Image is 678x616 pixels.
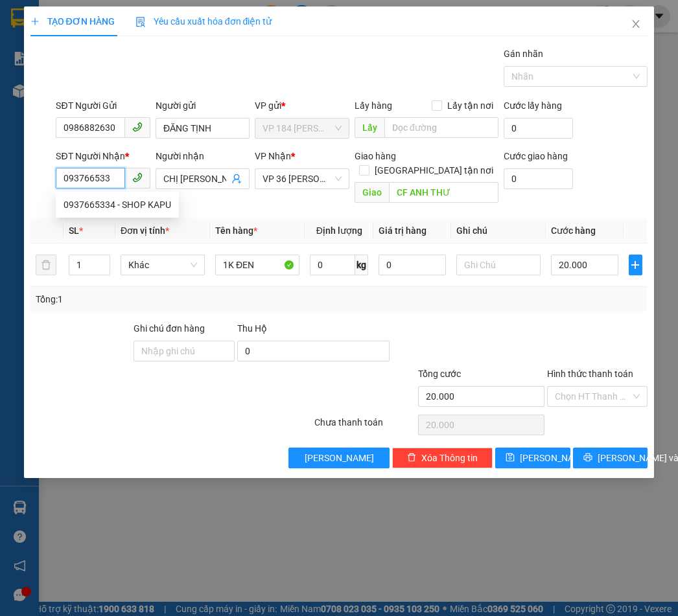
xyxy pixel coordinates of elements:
span: Định lượng [316,225,362,236]
span: Lấy [355,117,384,138]
span: VP Nhận [255,151,291,161]
span: [PERSON_NAME] [305,451,374,465]
img: icon [135,17,146,27]
span: Tổng cước [418,369,461,379]
span: VP 184 Nguyễn Văn Trỗi - HCM [263,119,341,138]
span: [PERSON_NAME] [520,451,589,465]
button: [PERSON_NAME] [288,448,389,468]
div: 0937665334 - SHOP KAPU [64,198,171,212]
div: Chưa thanh toán [313,415,416,438]
span: plus [629,260,642,270]
span: [GEOGRAPHIC_DATA] tận nơi [369,163,498,177]
span: Cước hàng [551,225,596,236]
button: deleteXóa Thông tin [392,448,493,468]
span: Xóa Thông tin [421,451,478,465]
span: kg [355,255,368,275]
button: Close [618,6,654,43]
span: Giao [355,182,389,203]
div: VP gửi [255,98,349,113]
span: VP 36 Lê Thành Duy - Bà Rịa [263,169,341,188]
span: Thu Hộ [237,323,267,334]
span: Giá trị hàng [379,225,427,236]
span: user-add [231,174,242,184]
input: Cước lấy hàng [504,118,573,139]
label: Ghi chú đơn hàng [134,323,205,334]
span: printer [583,453,592,463]
span: Tên hàng [215,225,257,236]
span: save [506,453,515,463]
span: SL [69,225,79,236]
th: Ghi chú [451,218,546,244]
span: Yêu cầu xuất hóa đơn điện tử [135,16,272,27]
input: 0 [379,255,446,275]
div: SĐT Người Nhận [56,149,150,163]
label: Gán nhãn [504,49,543,59]
span: Đơn vị tính [121,225,169,236]
input: Ghi chú đơn hàng [134,341,234,361]
label: Hình thức thanh toán [547,369,633,379]
span: Giao hàng [355,151,396,161]
span: phone [132,122,143,132]
span: phone [132,172,143,183]
button: plus [629,255,643,275]
span: TẠO ĐƠN HÀNG [30,16,115,27]
button: printer[PERSON_NAME] và In [573,448,648,468]
div: Tổng: 1 [36,292,263,306]
button: save[PERSON_NAME] [495,448,570,468]
div: SĐT Người Gửi [56,98,150,113]
input: Dọc đường [389,182,498,203]
span: Lấy hàng [355,100,392,111]
label: Cước lấy hàng [504,100,562,111]
input: VD: Bàn, Ghế [215,255,299,275]
span: close [631,19,641,29]
input: Ghi Chú [456,255,541,275]
span: Khác [128,255,197,275]
div: Người gửi [156,98,250,113]
button: delete [36,255,56,275]
input: Dọc đường [384,117,498,138]
span: Lấy tận nơi [442,98,498,113]
div: Người nhận [156,149,250,163]
div: 0937665334 - SHOP KAPU [56,194,179,215]
label: Cước giao hàng [504,151,568,161]
input: Cước giao hàng [504,168,573,189]
span: delete [407,453,416,463]
span: plus [30,17,40,26]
